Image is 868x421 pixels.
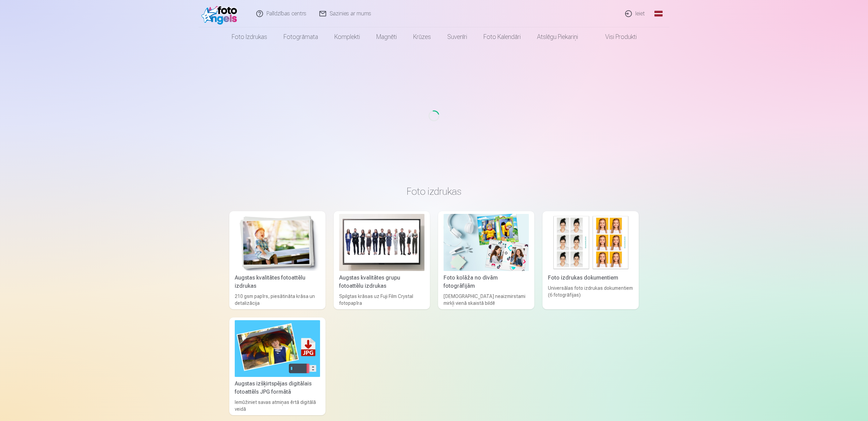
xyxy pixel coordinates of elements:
a: Krūzes [405,27,439,46]
a: Augstas izšķirtspējas digitālais fotoattēls JPG formātāAugstas izšķirtspējas digitālais fotoattēl... [229,317,325,416]
a: Visi produkti [586,27,645,46]
img: Augstas kvalitātes grupu fotoattēlu izdrukas [339,214,424,271]
div: 210 gsm papīrs, piesātināta krāsa un detalizācija [232,293,323,307]
div: Augstas kvalitātes grupu fotoattēlu izdrukas [336,274,427,290]
h3: Foto izdrukas [235,185,633,198]
div: Foto kolāža no divām fotogrāfijām [441,274,532,290]
a: Foto kolāža no divām fotogrāfijāmFoto kolāža no divām fotogrāfijām[DEMOGRAPHIC_DATA] neaizmirstam... [438,211,534,309]
div: [DEMOGRAPHIC_DATA] neaizmirstami mirkļi vienā skaistā bildē [441,293,532,307]
img: Augstas izšķirtspējas digitālais fotoattēls JPG formātā [235,320,320,377]
a: Augstas kvalitātes fotoattēlu izdrukasAugstas kvalitātes fotoattēlu izdrukas210 gsm papīrs, piesā... [229,211,325,309]
a: Foto izdrukas dokumentiemFoto izdrukas dokumentiemUniversālas foto izdrukas dokumentiem (6 fotogr... [542,211,639,309]
a: Atslēgu piekariņi [529,27,586,46]
div: Foto izdrukas dokumentiem [545,274,636,282]
a: Komplekti [326,27,368,46]
a: Suvenīri [439,27,475,46]
div: Iemūžiniet savas atmiņas ērtā digitālā veidā [232,399,323,412]
div: Universālas foto izdrukas dokumentiem (6 fotogrāfijas) [545,285,636,307]
img: Augstas kvalitātes fotoattēlu izdrukas [235,214,320,271]
a: Augstas kvalitātes grupu fotoattēlu izdrukasAugstas kvalitātes grupu fotoattēlu izdrukasSpilgtas ... [334,211,430,309]
a: Fotogrāmata [275,27,326,46]
a: Foto kalendāri [475,27,529,46]
div: Spilgtas krāsas uz Fuji Film Crystal fotopapīra [336,293,427,307]
div: Augstas kvalitātes fotoattēlu izdrukas [232,274,323,290]
a: Magnēti [368,27,405,46]
img: /fa1 [201,3,241,25]
a: Foto izdrukas [223,27,275,46]
img: Foto izdrukas dokumentiem [548,214,633,271]
img: Foto kolāža no divām fotogrāfijām [444,214,529,271]
div: Augstas izšķirtspējas digitālais fotoattēls JPG formātā [232,380,323,396]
